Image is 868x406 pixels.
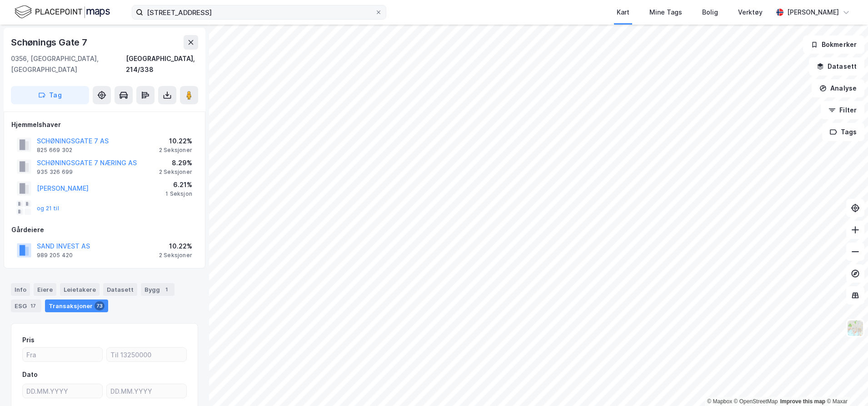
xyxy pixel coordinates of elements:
[165,179,192,190] div: 6.21%
[780,398,825,405] a: Improve this map
[126,53,198,75] div: [GEOGRAPHIC_DATA], 214/338
[37,147,72,154] div: 825 669 302
[809,57,864,76] button: Datasett
[141,283,175,296] div: Bygg
[107,384,186,398] input: DD.MM.YYYY
[821,101,864,119] button: Filter
[847,320,864,337] img: Z
[162,285,171,294] div: 1
[823,362,868,406] iframe: Chat Widget
[22,369,38,380] div: Dato
[45,299,108,312] div: Transaksjoner
[22,335,35,345] div: Pris
[15,4,110,20] img: logo.f888ab2527a4732fd821a326f86c7f29.svg
[107,348,186,361] input: Til 13250000
[11,35,89,50] div: Schønings Gate 7
[143,5,375,19] input: Søk på adresse, matrikkel, gårdeiere, leietakere eller personer
[707,398,732,405] a: Mapbox
[23,384,102,398] input: DD.MM.YYYY
[159,136,192,147] div: 10.22%
[734,398,778,405] a: OpenStreetMap
[95,301,105,310] div: 73
[738,7,763,18] div: Verktøy
[37,168,73,176] div: 935 326 699
[29,301,38,310] div: 17
[60,283,100,296] div: Leietakere
[37,252,73,259] div: 989 205 420
[702,7,718,18] div: Bolig
[787,7,839,18] div: [PERSON_NAME]
[822,123,864,141] button: Tags
[649,7,682,18] div: Mine Tags
[11,299,41,312] div: ESG
[159,157,192,168] div: 8.29%
[11,119,198,130] div: Hjemmelshaver
[159,168,192,176] div: 2 Seksjoner
[159,147,192,154] div: 2 Seksjoner
[11,283,30,296] div: Info
[165,190,192,198] div: 1 Seksjon
[159,241,192,252] div: 10.22%
[617,7,629,18] div: Kart
[823,362,868,406] div: Kontrollprogram for chat
[11,53,126,75] div: 0356, [GEOGRAPHIC_DATA], [GEOGRAPHIC_DATA]
[803,36,864,54] button: Bokmerker
[159,252,192,259] div: 2 Seksjoner
[23,348,102,361] input: Fra
[11,86,89,104] button: Tag
[812,79,864,97] button: Analyse
[103,283,137,296] div: Datasett
[11,224,198,235] div: Gårdeiere
[34,283,56,296] div: Eiere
